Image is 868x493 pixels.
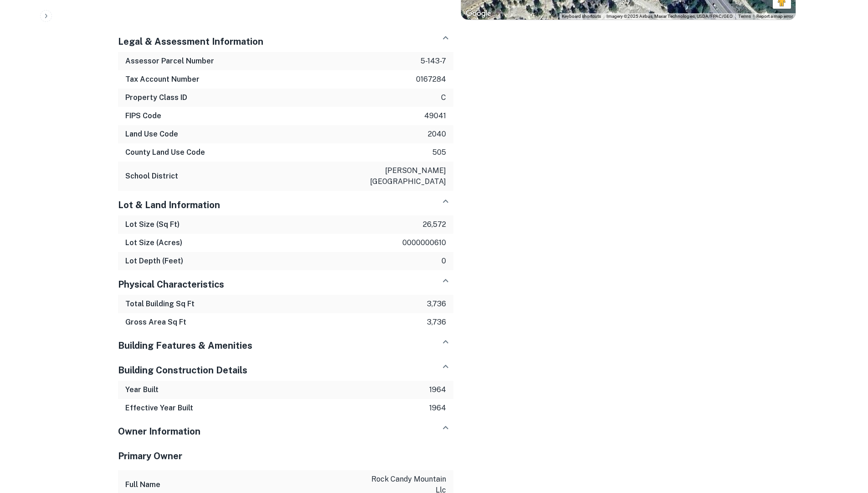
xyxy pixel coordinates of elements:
h5: Legal & Assessment Information [118,35,263,48]
span: Imagery ©2025 Airbus, Maxar Technologies, USDA/FPAC/GEO [606,14,733,19]
p: 0167284 [416,74,446,85]
img: Google [463,8,493,20]
button: Keyboard shortcuts [562,13,601,20]
h6: Effective Year Built [125,403,193,414]
h6: FIPS Code [125,110,161,121]
h6: Year Built [125,384,159,395]
h6: Total Building Sq Ft [125,299,195,309]
h6: Assessor Parcel Number [125,56,214,67]
h5: Building Construction Details [118,363,247,377]
p: 0000000610 [402,237,446,248]
p: 3,736 [427,299,446,309]
p: 5-143-7 [421,56,446,67]
p: c [441,92,446,103]
h6: Gross Area Sq Ft [125,317,186,328]
h5: Owner Information [118,425,200,438]
p: 505 [432,147,446,158]
h6: Lot Size (Sq Ft) [125,219,180,230]
h6: School District [125,171,178,182]
h5: Building Features & Amenities [118,339,252,352]
h5: Lot & Land Information [118,198,220,212]
p: 26,572 [423,219,446,230]
a: Open this area in Google Maps (opens a new window) [463,8,493,20]
a: Terms (opens in new tab) [738,14,751,19]
h5: Physical Characteristics [118,278,224,291]
p: 49041 [424,110,446,121]
h5: Primary Owner [118,449,453,463]
h6: Property Class ID [125,92,187,103]
h6: Lot Size (Acres) [125,237,182,248]
h6: Lot Depth (Feet) [125,256,183,267]
p: 1964 [429,403,446,414]
p: [PERSON_NAME][GEOGRAPHIC_DATA] [364,165,446,187]
h6: County Land Use Code [125,147,205,158]
p: 0 [442,256,446,267]
a: Report a map error [756,14,793,19]
p: 3,736 [427,317,446,328]
h6: Tax Account Number [125,74,200,85]
p: 2040 [428,129,446,140]
h6: Land Use Code [125,129,178,140]
h6: Full Name [125,479,160,490]
p: 1964 [429,384,446,395]
iframe: Chat Widget [822,391,868,435]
